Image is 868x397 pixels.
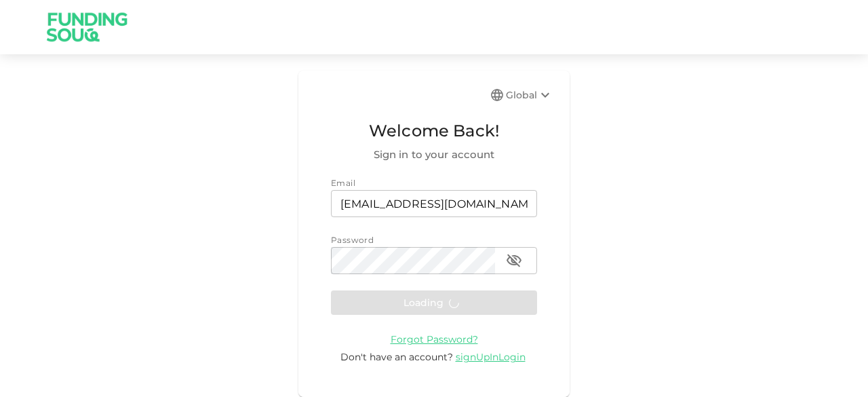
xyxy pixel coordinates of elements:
[331,235,374,245] span: Password
[331,147,537,163] span: Sign in to your account
[331,247,495,274] input: password
[391,333,478,345] a: Forgot Password?
[506,87,553,103] div: Global
[340,351,453,363] span: Don't have an account?
[331,190,537,217] input: email
[331,118,537,144] span: Welcome Back!
[456,351,526,363] span: signUpInLogin
[331,178,355,188] span: Email
[391,333,478,345] span: Forgot Password?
